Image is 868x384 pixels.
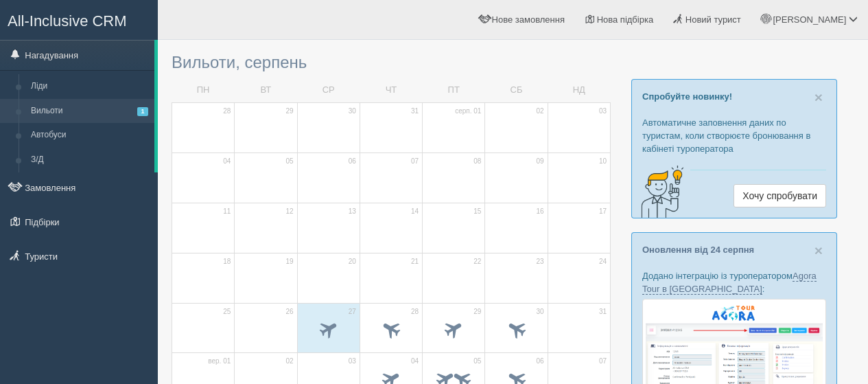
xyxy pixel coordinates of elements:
[492,14,565,25] span: Нове замовлення
[485,78,548,102] td: СБ
[411,257,419,267] span: 21
[208,357,231,366] span: вер. 01
[473,357,481,366] span: 05
[360,78,422,102] td: ЧТ
[814,243,823,258] button: Close
[473,257,481,267] span: 22
[642,245,754,255] a: Оновлення від 24 серпня
[349,157,356,166] span: 06
[25,148,154,172] a: З/Д
[223,207,231,216] span: 11
[411,106,419,116] span: 31
[285,106,293,116] span: 29
[599,157,607,166] span: 10
[473,207,481,216] span: 15
[548,78,610,102] td: НД
[411,307,419,317] span: 28
[223,257,231,267] span: 18
[632,164,687,219] img: creative-idea-2907357.png
[25,99,154,124] a: Вильоти1
[349,106,356,116] span: 30
[223,307,231,317] span: 25
[285,307,293,317] span: 26
[642,269,826,295] p: Додано інтеграцію із туроператором :
[537,307,544,317] span: 30
[223,157,231,166] span: 04
[411,157,419,166] span: 07
[25,123,154,148] a: Автобуси
[25,74,154,99] a: Ліди
[642,271,817,295] a: Agora Tour в [GEOGRAPHIC_DATA]
[773,14,846,25] span: [PERSON_NAME]
[537,157,544,166] span: 09
[297,78,360,102] td: СР
[814,242,823,258] span: ×
[599,357,607,366] span: 07
[597,14,654,25] span: Нова підбірка
[235,78,297,102] td: ВТ
[137,107,148,116] span: 1
[411,207,419,216] span: 14
[455,106,481,116] span: серп. 01
[423,78,485,102] td: ПТ
[285,157,293,166] span: 05
[537,357,544,366] span: 06
[537,207,544,216] span: 16
[473,307,481,317] span: 29
[285,207,293,216] span: 12
[473,157,481,166] span: 08
[537,106,544,116] span: 02
[8,12,127,30] span: All-Inclusive CRM
[814,89,823,105] span: ×
[172,54,611,71] h3: Вильоти, серпень
[599,106,607,116] span: 03
[285,357,293,366] span: 02
[349,207,356,216] span: 13
[685,14,741,25] span: Новий турист
[285,257,293,267] span: 19
[814,90,823,104] button: Close
[349,357,356,366] span: 03
[1,1,157,38] a: All-Inclusive CRM
[734,184,826,207] a: Хочу спробувати
[172,78,235,102] td: ПН
[642,90,826,103] p: Спробуйте новинку!
[642,116,826,155] p: Автоматичне заповнення даних по туристам, коли створюєте бронювання в кабінеті туроператора
[223,106,231,116] span: 28
[599,207,607,216] span: 17
[537,257,544,267] span: 23
[599,307,607,317] span: 31
[411,357,419,366] span: 04
[599,257,607,267] span: 24
[349,257,356,267] span: 20
[349,307,356,317] span: 27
